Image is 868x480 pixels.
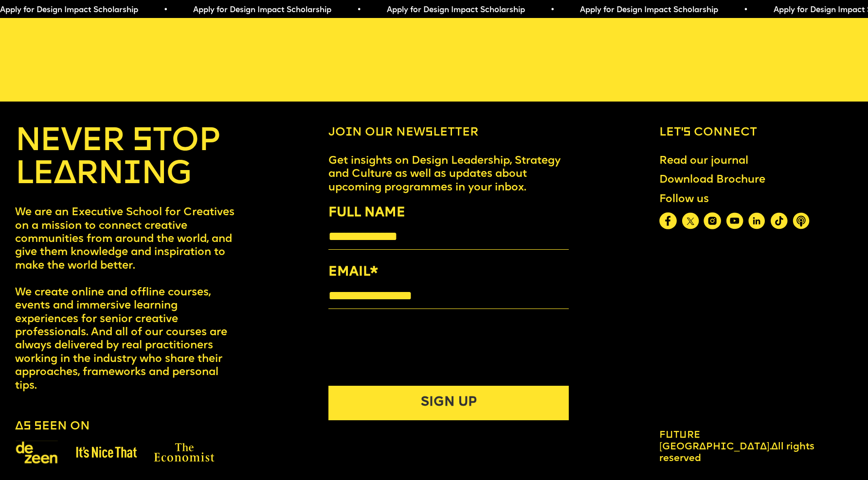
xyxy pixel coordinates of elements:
[356,6,360,14] span: •
[659,193,810,206] div: Follow us
[659,429,815,464] div: All rights reserved
[659,126,853,140] h6: Let’s connect
[328,262,569,283] label: EMAIL
[549,6,554,14] span: •
[328,154,569,194] p: Get insights on Design Leadership, Strategy and Culture as well as updates about upcoming program...
[659,430,771,452] span: Future [GEOGRAPHIC_DATA].
[328,203,569,224] label: FULL NAME
[328,330,476,368] iframe: reCAPTCHA
[15,420,90,434] h6: As seen on
[163,6,167,14] span: •
[653,168,772,193] a: Download Brochure
[328,386,569,420] button: SIGN UP
[15,206,238,393] p: We are an Executive School for Creatives on a mission to connect creative communities from around...
[653,149,755,174] a: Read our journal
[328,126,569,140] h6: Join our newsletter
[15,126,238,192] h4: NEVER STOP LEARNING
[742,6,747,14] span: •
